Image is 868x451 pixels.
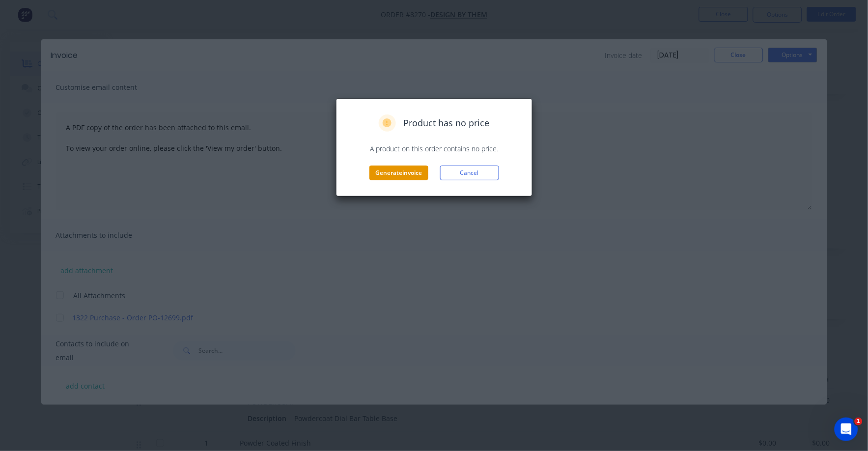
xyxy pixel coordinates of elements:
[835,418,858,441] iframe: Intercom live chat
[404,116,490,130] span: Product has no price
[855,418,863,425] span: 1
[346,143,522,154] p: A product on this order contains no price.
[440,166,499,180] button: Cancel
[369,166,428,180] button: Generateinvoice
